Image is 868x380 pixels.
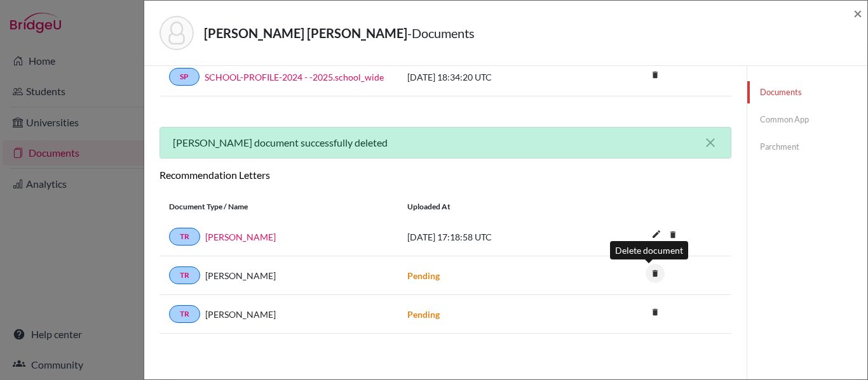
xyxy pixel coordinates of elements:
[747,136,867,158] a: Parchment
[169,68,200,86] a: SP
[205,308,276,321] span: [PERSON_NAME]
[646,224,667,244] i: edit
[663,227,682,244] a: delete
[205,269,276,282] span: [PERSON_NAME]
[646,67,665,84] a: delete
[853,4,862,22] span: ×
[646,305,665,322] a: delete
[205,230,276,244] a: [PERSON_NAME]
[205,70,384,84] a: SCHOOL-PROFILE-2024 - -2025.school_wide
[703,135,718,150] button: close
[853,6,862,21] button: Close
[407,232,492,242] span: [DATE] 17:18:58 UTC
[159,127,731,159] div: [PERSON_NAME] document successfully deleted
[204,25,407,41] strong: [PERSON_NAME] [PERSON_NAME]
[646,266,665,283] a: delete
[663,225,682,244] i: delete
[407,25,475,41] span: - Documents
[169,266,200,284] a: TR
[646,303,665,322] i: delete
[159,201,398,213] div: Document Type / Name
[169,228,200,246] a: TR
[159,169,731,181] h6: Recommendation Letters
[747,108,867,131] a: Common App
[407,270,440,281] strong: Pending
[407,309,440,320] strong: Pending
[610,241,688,259] div: Delete document
[747,81,867,103] a: Documents
[646,264,665,283] i: delete
[398,201,588,213] div: Uploaded at
[646,65,665,84] i: delete
[398,70,588,84] div: [DATE] 18:34:20 UTC
[169,305,200,323] a: TR
[646,226,667,245] button: edit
